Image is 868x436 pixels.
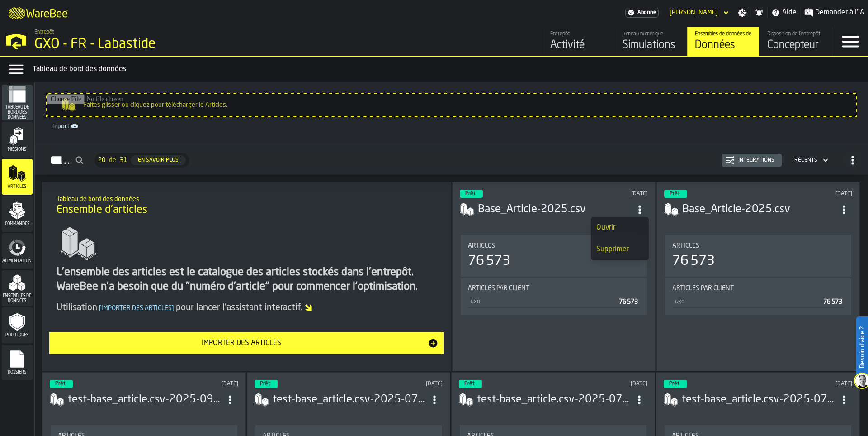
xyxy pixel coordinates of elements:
[57,194,437,203] h2: Sub Title
[57,203,147,217] span: Ensemble d'articles
[722,154,782,167] button: button-Intégrations
[656,182,860,371] div: ItemListCard-DashboardItemContainer
[120,157,127,164] span: 31
[682,393,836,407] div: test-base_article.csv-2025-07-04
[459,380,482,388] div: status-3 2
[801,7,868,18] label: button-toggle-Demander à l'IA
[172,305,174,311] span: ]
[670,191,680,196] span: Prêt
[596,244,643,255] div: Supprimer
[767,31,825,37] div: Disposition de l'entrepôt
[623,38,680,53] div: Simulations
[672,242,844,249] div: Title
[2,333,33,338] span: Politiques
[260,381,270,387] span: Prêt
[666,7,731,18] div: DropdownMenuValue-Mathias Racaud
[695,38,752,53] div: Données
[2,196,33,232] li: menu Commandes
[478,202,632,217] h3: Base_Article-2025.csv
[771,191,852,197] div: Updated: 06/10/2025 14:52:30 Created: 06/10/2025 14:50:58
[468,242,640,249] div: Title
[591,217,649,239] li: dropdown-item
[465,191,476,196] span: Prêt
[782,7,797,18] span: Aide
[99,305,101,311] span: [
[770,381,852,387] div: Updated: 04/07/2025 11:37:58 Created: 04/07/2025 11:36:24
[566,191,648,197] div: Updated: 06/10/2025 14:59:23 Created: 06/10/2025 14:57:53
[49,189,444,222] div: title-Ensemble d'articles
[735,157,778,163] div: Intégrations
[47,94,856,116] input: Faites glisser ou cliquez pour télécharger le Articles.
[461,235,647,277] div: stat-Articles
[619,299,638,305] span: 76 573
[759,27,832,56] a: link-to-/wh/i/6d62c477-0d62-49a3-8ae2-182b02fd63a7/designer
[625,8,659,18] a: link-to-/wh/i/6d62c477-0d62-49a3-8ae2-182b02fd63a7/settings/billing
[68,393,222,407] h3: test-base_article.csv-2025-09-25
[623,31,680,37] div: Jumeau numérique
[669,381,679,387] span: Prêt
[468,285,529,292] span: Articles par client
[591,217,649,260] ul: dropdown-menu
[664,233,852,364] section: card-ItemSetDashboardCard
[91,153,193,168] div: ButtonLoadMore-En savoir plus-Prévenir-Première-Dernière
[794,157,817,163] div: DropdownMenuValue-4
[591,239,649,260] li: dropdown-item
[4,60,29,78] label: button-toggle-Menu Données
[57,302,437,314] div: Utilisation pour lancer l'assistant interactif.
[2,293,33,303] span: Ensembles de données
[477,393,631,407] h3: test-base_article.csv-2025-07-08
[468,253,510,269] div: 76 573
[97,305,176,311] span: Importer des articles
[156,381,238,387] div: Updated: 25/09/2025 09:32:27 Created: 25/09/2025 09:32:09
[832,27,868,56] label: button-toggle-Menu
[2,307,33,344] li: menu Politiques
[2,85,33,121] li: menu Tableau de bord des données
[767,38,825,53] div: Concepteur
[50,380,73,388] div: status-3 2
[665,235,851,277] div: stat-Articles
[468,285,640,292] div: Title
[2,221,33,226] span: Commandes
[550,38,608,53] div: Activité
[2,184,33,189] span: Articles
[55,338,428,349] div: Importer des articles
[468,242,495,249] span: Articles
[615,27,687,56] a: link-to-/wh/i/6d62c477-0d62-49a3-8ae2-182b02fd63a7/simulations
[815,7,864,18] span: Demander à l'IA
[670,9,718,16] div: DropdownMenuValue-Mathias Racaud
[2,259,33,264] span: Alimentation
[625,8,659,18] div: Abonnement au menu
[2,370,33,375] span: Dossiers
[672,242,699,249] span: Articles
[682,202,836,217] h3: Base_Article-2025.csv
[2,345,33,381] li: menu Dossiers
[255,380,278,388] div: status-3 2
[33,64,864,75] div: Tableau de bord des données
[672,253,715,269] div: 76 573
[751,8,767,17] label: button-toggle-Notifications
[98,157,105,164] span: 20
[2,147,33,152] span: Missions
[664,380,687,388] div: status-3 2
[2,122,33,158] li: menu Missions
[542,27,615,56] a: link-to-/wh/i/6d62c477-0d62-49a3-8ae2-182b02fd63a7/feed/
[452,182,656,371] div: ItemListCard-DashboardItemContainer
[460,233,648,364] section: card-ItemSetDashboardCard
[695,31,752,37] div: Ensembles de données de l'entrepôt
[550,31,608,37] div: Entrepôt
[468,296,640,308] div: StatList-item-GXO
[47,121,855,132] a: link-to-/wh/i/6d62c477-0d62-49a3-8ae2-182b02fd63a7/import/items/
[2,233,33,269] li: menu Alimentation
[273,393,427,407] div: test-base_article.csv-2025-07-10
[460,190,483,198] div: status-3 2
[134,157,182,163] div: En savoir plus
[734,8,750,17] label: button-toggle-Paramètres
[2,270,33,307] li: menu Ensembles de données
[566,381,647,387] div: Updated: 08/07/2025 07:59:36 Created: 08/07/2025 07:58:06
[823,299,842,305] span: 76 573
[34,36,278,53] div: GXO - FR - Labastide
